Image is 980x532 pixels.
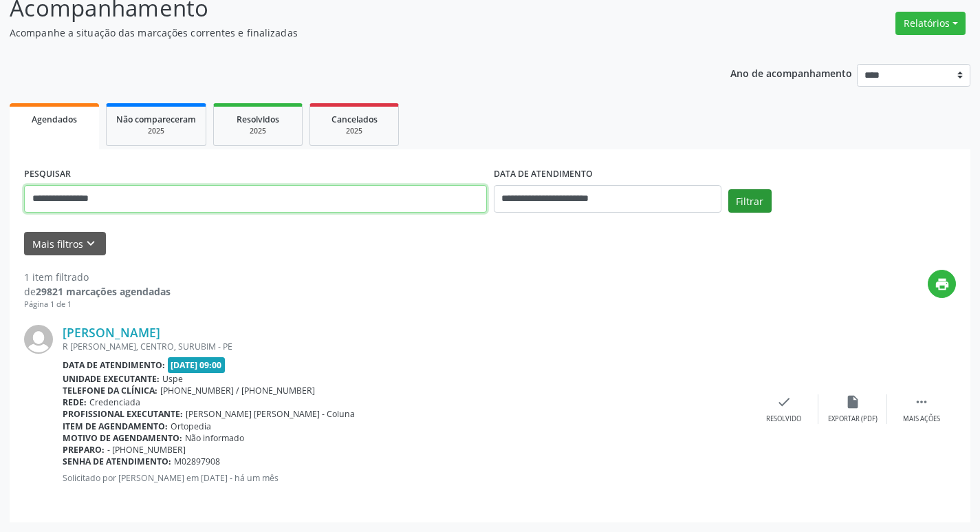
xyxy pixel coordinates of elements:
i: check [776,394,792,409]
p: Solicitado por [PERSON_NAME] em [DATE] - há um mês [63,472,750,484]
b: Item de agendamento: [63,421,168,432]
b: Data de atendimento: [63,359,165,371]
strong: 29821 marcações agendadas [36,285,171,298]
button: Relatórios [895,12,966,35]
div: de [24,284,171,299]
span: [DATE] 09:00 [168,357,226,373]
img: img [24,325,53,354]
span: Cancelados [331,114,378,125]
span: Ortopedia [171,421,211,432]
button: Mais filtroskeyboard_arrow_down [24,232,106,256]
div: Exportar (PDF) [828,414,878,424]
button: Filtrar [728,189,772,213]
span: Uspe [162,373,183,385]
div: 1 item filtrado [24,270,171,284]
b: Telefone da clínica: [63,385,157,396]
span: [PHONE_NUMBER] / [PHONE_NUMBER] [160,385,315,396]
span: M02897908 [174,456,220,467]
div: 2025 [116,126,196,136]
label: DATA DE ATENDIMENTO [494,164,593,185]
i: keyboard_arrow_down [83,236,98,251]
a: [PERSON_NAME] [63,325,160,340]
b: Preparo: [63,444,105,456]
b: Senha de atendimento: [63,456,171,467]
label: PESQUISAR [24,164,71,185]
span: Resolvidos [237,114,279,125]
i:  [914,394,929,409]
div: 2025 [224,126,292,136]
b: Rede: [63,396,87,408]
div: Página 1 de 1 [24,299,171,310]
i: print [935,277,950,292]
span: Agendados [32,114,77,125]
p: Acompanhe a situação das marcações correntes e finalizadas [10,25,682,40]
div: 2025 [320,126,389,136]
button: print [928,270,956,298]
span: Não compareceram [116,114,196,125]
div: Mais ações [903,414,940,424]
b: Unidade executante: [63,373,160,385]
span: Credenciada [89,396,140,408]
i: insert_drive_file [845,394,860,409]
b: Motivo de agendamento: [63,432,182,444]
b: Profissional executante: [63,408,183,420]
p: Ano de acompanhamento [730,64,852,81]
span: Não informado [185,432,244,444]
div: R [PERSON_NAME], CENTRO, SURUBIM - PE [63,341,750,352]
div: Resolvido [766,414,801,424]
span: - [PHONE_NUMBER] [107,444,186,456]
span: [PERSON_NAME] [PERSON_NAME] - Coluna [186,408,355,420]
